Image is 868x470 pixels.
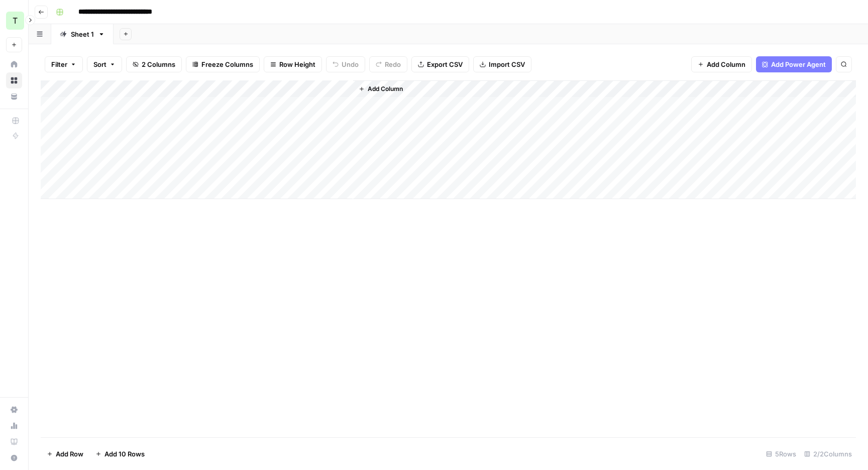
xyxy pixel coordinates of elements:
span: Add Power Agent [771,59,826,69]
button: Freeze Columns [186,56,260,72]
a: Sheet 1 [51,24,114,44]
button: Export CSV [411,56,469,72]
button: Filter [45,56,83,72]
button: Import CSV [473,56,531,72]
button: Sort [87,56,122,72]
a: Browse [6,72,22,88]
div: Sheet 1 [71,29,94,39]
div: 2/2 Columns [800,446,856,462]
button: Undo [326,56,365,72]
span: Export CSV [427,59,463,69]
button: Add Column [691,56,752,72]
button: Add Power Agent [756,56,832,72]
span: Add Row [56,449,83,459]
a: Settings [6,402,22,418]
button: Redo [369,56,407,72]
a: Home [6,56,22,72]
span: Row Height [279,59,315,69]
button: Add Row [41,446,89,462]
span: Sort [93,59,106,69]
span: Add Column [368,84,403,93]
span: 2 Columns [142,59,175,69]
a: Your Data [6,88,22,105]
span: Add 10 Rows [104,449,145,459]
span: Filter [51,59,67,69]
div: 5 Rows [762,446,800,462]
button: Add Column [355,82,407,96]
button: 2 Columns [126,56,182,72]
span: Undo [342,59,359,69]
button: Row Height [264,56,322,72]
span: T [13,15,18,27]
span: Import CSV [489,59,525,69]
span: Freeze Columns [201,59,253,69]
a: Usage [6,418,22,434]
button: Help + Support [6,450,22,466]
span: Add Column [707,59,745,69]
a: Learning Hub [6,434,22,450]
button: Add 10 Rows [89,446,151,462]
button: Workspace: TY SEO Team [6,8,22,33]
span: Redo [385,59,401,69]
